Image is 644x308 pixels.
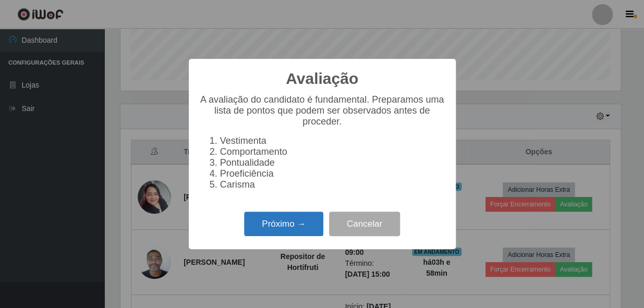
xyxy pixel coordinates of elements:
h2: Avaliação [286,69,358,88]
li: Vestimenta [220,135,445,146]
li: Proeficiência [220,168,445,179]
li: Carisma [220,179,445,190]
li: Pontualidade [220,157,445,168]
button: Próximo → [244,212,323,236]
p: A avaliação do candidato é fundamental. Preparamos uma lista de pontos que podem ser observados a... [199,94,445,127]
button: Cancelar [329,212,400,236]
li: Comportamento [220,146,445,157]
